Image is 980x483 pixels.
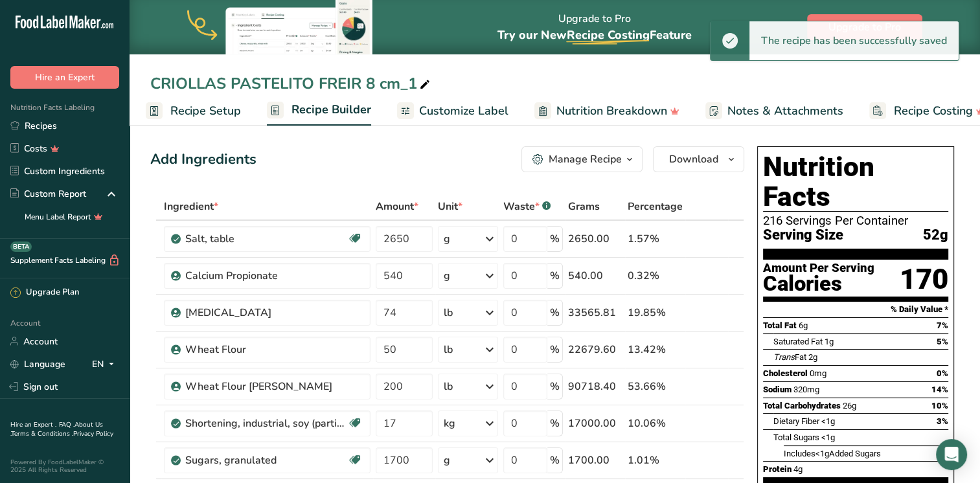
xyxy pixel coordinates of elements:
[763,464,792,474] span: Protein
[931,385,948,394] span: 14%
[810,368,826,378] span: 0mg
[923,227,948,243] span: 52g
[503,199,551,214] div: Waste
[628,231,683,247] div: 1.57%
[937,368,948,378] span: 0%
[444,416,455,431] div: kg
[185,379,347,394] div: Wheat Flour [PERSON_NAME]
[10,241,32,252] div: BETA
[763,385,792,394] span: Sodium
[628,268,683,284] div: 0.32%
[799,320,808,330] span: 6g
[10,353,65,376] a: Language
[773,432,819,442] span: Total Sugars
[763,320,797,330] span: Total Fat
[185,268,347,284] div: Calcium Propionate
[267,95,371,126] a: Recipe Builder
[444,305,453,320] div: lb
[10,187,86,201] div: Custom Report
[59,420,74,429] a: FAQ .
[568,453,622,468] div: 1700.00
[653,146,744,172] button: Download
[843,401,856,410] span: 26g
[763,152,948,212] h1: Nutrition Facts
[763,262,874,275] div: Amount Per Serving
[568,231,622,247] div: 2650.00
[150,72,433,95] div: CRIOLLAS PASTELITO FREIR 8 cm_1
[773,337,823,346] span: Saturated Fat
[10,420,56,429] a: Hire an Expert .
[773,416,819,426] span: Dietary Fiber
[793,385,819,394] span: 320mg
[808,352,817,362] span: 2g
[397,96,508,126] a: Customize Label
[568,379,622,394] div: 90718.40
[773,352,806,362] span: Fat
[549,152,622,167] div: Manage Recipe
[376,199,418,214] span: Amount
[73,429,113,438] a: Privacy Policy
[931,401,948,410] span: 10%
[815,449,829,458] span: <1g
[821,432,835,442] span: <1g
[444,231,450,247] div: g
[763,368,808,378] span: Cholesterol
[185,305,347,320] div: [MEDICAL_DATA]
[773,352,795,362] i: Trans
[705,96,843,126] a: Notes & Attachments
[534,96,679,126] a: Nutrition Breakdown
[763,214,948,227] div: 216 Servings Per Container
[568,342,622,357] div: 22679.60
[763,275,874,293] div: Calories
[444,379,453,394] div: lb
[92,356,119,372] div: EN
[146,96,241,126] a: Recipe Setup
[521,146,643,172] button: Manage Recipe
[497,1,691,54] div: Upgrade to Pro
[937,337,948,346] span: 5%
[291,101,371,118] span: Recipe Builder
[10,420,103,438] a: About Us .
[568,199,600,214] span: Grams
[628,453,683,468] div: 1.01%
[444,268,450,284] div: g
[150,149,256,170] div: Add Ingredients
[821,416,835,426] span: <1g
[556,102,667,120] span: Nutrition Breakdown
[11,429,73,438] a: Terms & Conditions .
[438,199,462,214] span: Unit
[900,262,948,297] div: 170
[727,102,843,120] span: Notes & Attachments
[628,342,683,357] div: 13.42%
[749,21,959,60] div: The recipe has been successfully saved
[568,305,622,320] div: 33565.81
[568,268,622,284] div: 540.00
[807,14,922,40] button: Upgrade to Pro
[763,401,841,410] span: Total Carbohydrates
[170,102,241,120] span: Recipe Setup
[784,449,881,458] span: Includes Added Sugars
[568,416,622,431] div: 17000.00
[793,464,803,474] span: 4g
[937,320,948,330] span: 7%
[164,199,218,214] span: Ingredient
[628,416,683,431] div: 10.06%
[10,458,119,474] div: Powered By FoodLabelMaker © 2025 All Rights Reserved
[185,416,347,431] div: Shortening, industrial, soy (partially hydrogenated ) for baking and confections
[10,66,119,89] button: Hire an Expert
[763,302,948,317] section: % Daily Value *
[497,27,691,43] span: Try our New Feature
[628,305,683,320] div: 19.85%
[419,102,508,120] span: Customize Label
[936,439,967,470] div: Open Intercom Messenger
[628,379,683,394] div: 53.66%
[763,227,843,243] span: Serving Size
[10,286,79,299] div: Upgrade Plan
[185,231,347,247] div: Salt, table
[185,453,347,468] div: Sugars, granulated
[185,342,347,357] div: Wheat Flour
[825,337,834,346] span: 1g
[828,19,901,35] span: Upgrade to Pro
[444,342,453,357] div: lb
[566,27,649,43] span: Recipe Costing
